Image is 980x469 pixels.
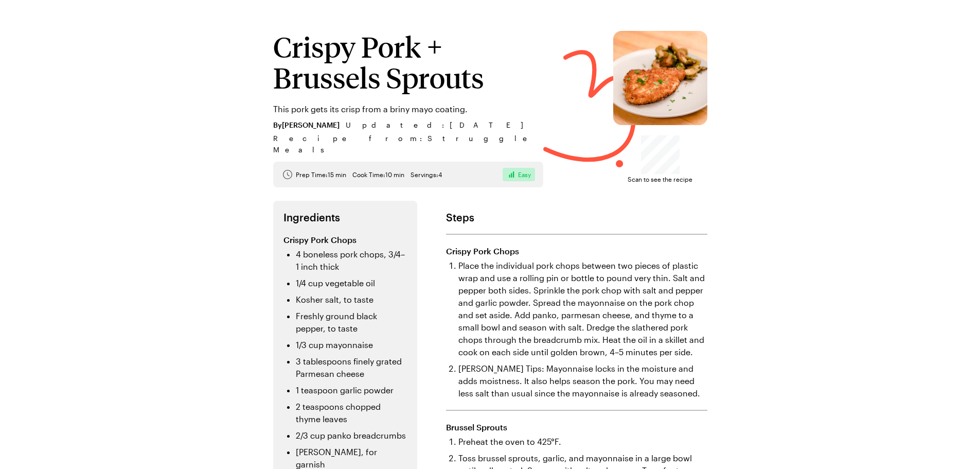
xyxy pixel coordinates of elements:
span: Scan to see the recipe [628,174,692,184]
h2: Steps [446,211,707,223]
li: 2 teaspoons chopped thyme leaves [296,401,407,425]
span: By [PERSON_NAME] [273,119,340,131]
li: 3 tablespoons finely grated Parmesan cheese [296,355,407,380]
li: 4 boneless pork chops, 3/4–1 inch thick [296,248,407,273]
span: Prep Time: 15 min [296,170,346,179]
p: This pork gets its crisp from a briny mayo coating. [273,103,543,115]
li: Preheat the oven to 425°F. [458,436,707,448]
span: Updated : [DATE] [346,119,533,131]
span: Recipe from: Struggle Meals [273,133,543,155]
li: [PERSON_NAME] Tips: Mayonnaise locks in the moisture and adds moistness. It also helps season the... [458,362,707,399]
h3: Crispy Pork Chops [446,245,707,257]
li: Place the individual pork chops between two pieces of plastic wrap and use a rolling pin or bottl... [458,259,707,358]
li: Kosher salt, to taste [296,293,407,306]
span: Cook Time: 10 min [352,170,404,179]
h3: Crispy Pork Chops [283,234,407,246]
span: Easy [518,170,531,179]
li: 2/3 cup panko breadcrumbs [296,429,407,442]
span: Servings: 4 [411,170,442,179]
img: Crispy Pork + Brussels Sprouts [613,31,707,125]
h3: Brussel Sprouts [446,421,707,433]
li: 1 teaspoon garlic powder [296,384,407,396]
h2: Ingredients [283,211,407,223]
li: 1/4 cup vegetable oil [296,277,407,289]
h1: Crispy Pork + Brussels Sprouts [273,31,543,93]
li: Freshly ground black pepper, to taste [296,310,407,335]
li: 1/3 cup mayonnaise [296,339,407,351]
